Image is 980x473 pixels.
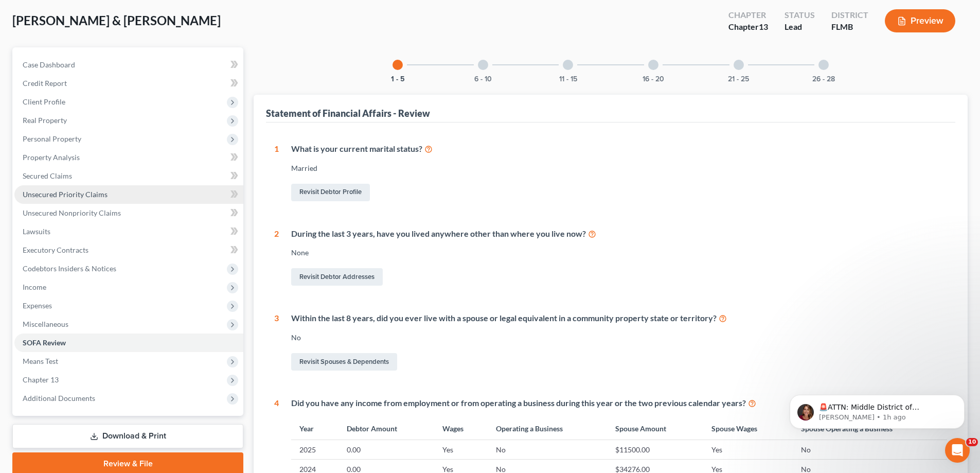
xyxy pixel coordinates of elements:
button: 11 - 15 [559,76,577,83]
td: 2025 [291,440,338,460]
a: Unsecured Priority Claims [14,185,243,204]
div: District [831,9,868,21]
div: Status [785,9,815,21]
a: Revisit Debtor Profile [291,184,370,201]
div: Did you have any income from employment or from operating a business during this year or the two ... [291,397,947,409]
button: 26 - 28 [812,76,835,83]
span: Chapter 13 [23,375,59,384]
span: Additional Documents [23,394,95,402]
div: Chapter [728,21,768,33]
span: Lawsuits [23,227,50,236]
span: Expenses [23,301,52,310]
span: Property Analysis [23,153,80,162]
button: 6 - 10 [474,76,492,83]
a: Revisit Spouses & Dependents [291,353,397,371]
button: 1 - 5 [391,76,405,83]
a: Property Analysis [14,148,243,167]
td: Yes [434,440,488,460]
iframe: Intercom live chat [945,438,970,463]
button: 21 - 25 [728,76,749,83]
span: Real Property [23,116,67,125]
div: Lead [785,21,815,33]
td: No [488,440,607,460]
a: Credit Report [14,74,243,93]
span: Client Profile [23,97,65,106]
th: Spouse Wages [703,417,792,440]
div: 2 [274,228,279,288]
span: 13 [759,22,768,31]
span: 10 [966,438,978,446]
th: Spouse Amount [607,417,703,440]
a: Download & Print [12,424,243,448]
span: SOFA Review [23,338,66,347]
div: During the last 3 years, have you lived anywhere other than where you live now? [291,228,947,240]
a: Lawsuits [14,222,243,241]
span: Codebtors Insiders & Notices [23,264,116,273]
span: Means Test [23,357,58,365]
span: Miscellaneous [23,320,68,328]
span: Unsecured Priority Claims [23,190,108,199]
button: Preview [885,9,955,32]
iframe: Intercom notifications message [774,373,980,445]
div: Married [291,163,947,173]
span: Secured Claims [23,171,72,180]
div: 3 [274,312,279,373]
div: Within the last 8 years, did you ever live with a spouse or legal equivalent in a community prope... [291,312,947,324]
th: Year [291,417,338,440]
button: 16 - 20 [643,76,664,83]
span: Personal Property [23,134,81,143]
td: No [793,440,947,460]
div: None [291,248,947,258]
th: Operating a Business [488,417,607,440]
span: Case Dashboard [23,60,75,69]
a: Case Dashboard [14,56,243,74]
div: What is your current marital status? [291,143,947,155]
div: Statement of Financial Affairs - Review [266,107,430,119]
th: Wages [434,417,488,440]
span: Unsecured Nonpriority Claims [23,208,121,217]
td: Yes [703,440,792,460]
th: Debtor Amount [338,417,434,440]
a: SOFA Review [14,334,243,352]
div: FLMB [831,21,868,33]
span: Executory Contracts [23,246,88,254]
td: 0.00 [338,440,434,460]
div: 1 [274,143,279,203]
span: Income [23,283,46,291]
td: $11500.00 [607,440,703,460]
span: Credit Report [23,79,67,87]
span: [PERSON_NAME] & [PERSON_NAME] [12,13,221,28]
div: No [291,332,947,343]
a: Revisit Debtor Addresses [291,268,383,286]
div: Chapter [728,9,768,21]
a: Secured Claims [14,167,243,185]
a: Executory Contracts [14,241,243,259]
a: Unsecured Nonpriority Claims [14,204,243,222]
